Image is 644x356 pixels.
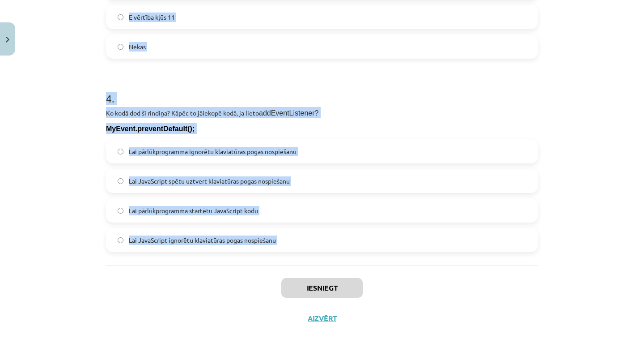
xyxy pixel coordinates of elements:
[129,206,258,215] span: Lai pārlūkprogramma startētu JavaScript kodu
[118,44,123,50] input: Nekas
[129,236,276,245] span: Lai JavaScript ignorētu klaviatūras pogas nospiešanu
[129,176,290,186] span: Lai JavaScript spētu uztvert klaviatūras pogas nospiešanu
[305,314,339,323] button: Aizvērt
[118,237,123,243] input: Lai JavaScript ignorētu klaviatūras pogas nospiešanu
[129,13,175,22] span: E vērtība kļūs 11
[106,77,538,104] h1: 4 .
[118,14,123,20] input: E vērtība kļūs 11
[118,149,123,154] input: Lai pārlūkprogramma ignorētu klaviatūras pogas nospiešanu
[129,42,146,51] span: Nekas
[106,107,538,118] p: Ko kodā dod šī rindiņa? Kāpēc to jāiekopē kodā, ja lieto
[106,125,195,133] span: MyEvent.preventDefault();
[6,37,9,43] img: icon-close-lesson-0947bae3869378f0d4975bcd49f059093ad1ed9edebbc8119c70593378902aed.svg
[129,147,297,156] span: Lai pārlūkprogramma ignorētu klaviatūras pogas nospiešanu
[118,178,123,184] input: Lai JavaScript spētu uztvert klaviatūras pogas nospiešanu
[118,208,123,214] input: Lai pārlūkprogramma startētu JavaScript kodu
[281,278,363,298] button: Iesniegt
[259,109,318,117] span: addEventListener?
